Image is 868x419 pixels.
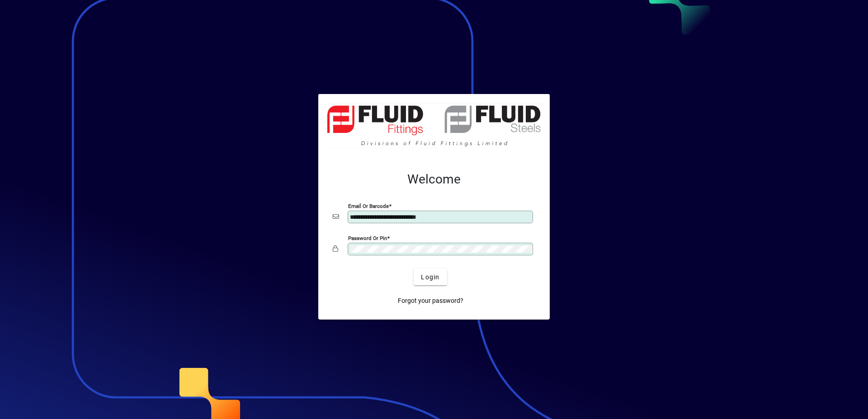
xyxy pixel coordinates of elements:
a: Forgot your password? [394,292,467,309]
span: Forgot your password? [398,296,463,306]
mat-label: Email or Barcode [348,203,389,209]
button: Login [414,269,447,285]
span: Login [421,273,439,282]
h2: Welcome [333,172,535,187]
mat-label: Password or Pin [348,235,387,241]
